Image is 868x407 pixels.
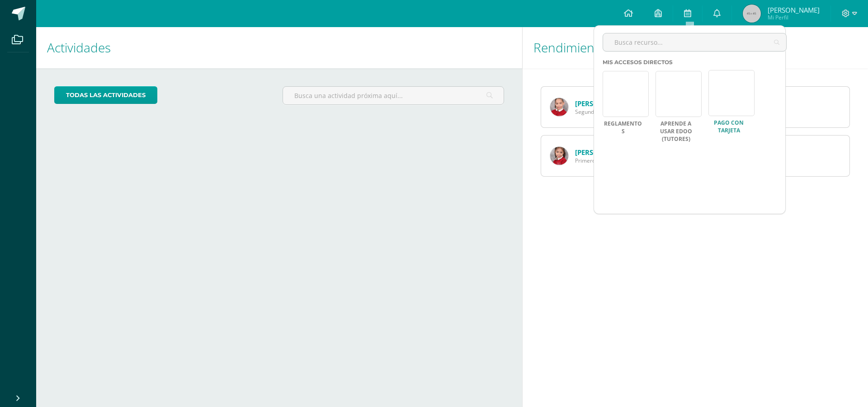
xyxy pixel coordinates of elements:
a: Reglamentos [603,120,643,136]
input: Busca una actividad próxima aquí... [283,87,503,104]
a: Aprende a usar Edoo (Tutores) [656,120,696,143]
img: 45x45 [743,5,761,23]
span: Mis accesos directos [603,59,673,65]
span: Mi Perfil [768,14,820,21]
h1: Rendimiento de mis hijos [533,27,857,68]
span: [PERSON_NAME] [768,5,820,14]
a: todas las Actividades [54,86,157,104]
h1: Actividades [47,27,511,68]
a: [PERSON_NAME] [575,99,629,108]
a: PAGO CON TARJETA [708,119,749,135]
img: ceae8f6bf92c6beee1491f6e2cc924f0.png [550,98,568,116]
a: [PERSON_NAME] [575,148,629,157]
span: Primero Primaria [575,157,629,164]
img: fc644ac739c0adb0303990807fd84981.png [550,147,568,165]
span: Segundo Primaria [575,108,629,116]
input: Busca recurso... [603,33,786,51]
